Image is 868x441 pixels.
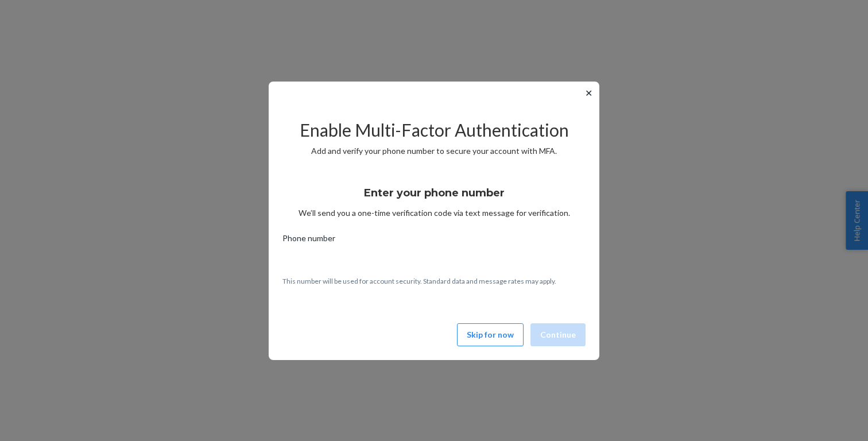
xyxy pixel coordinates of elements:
[364,185,505,200] h3: Enter your phone number
[282,145,586,157] p: Add and verify your phone number to secure your account with MFA.
[457,323,524,346] button: Skip for now
[282,276,586,286] p: This number will be used for account security. Standard data and message rates may apply.
[282,176,586,219] div: We’ll send you a one-time verification code via text message for verification.
[282,121,586,140] h2: Enable Multi-Factor Authentication
[530,323,586,346] button: Continue
[282,233,335,249] span: Phone number
[583,86,595,100] button: ✕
